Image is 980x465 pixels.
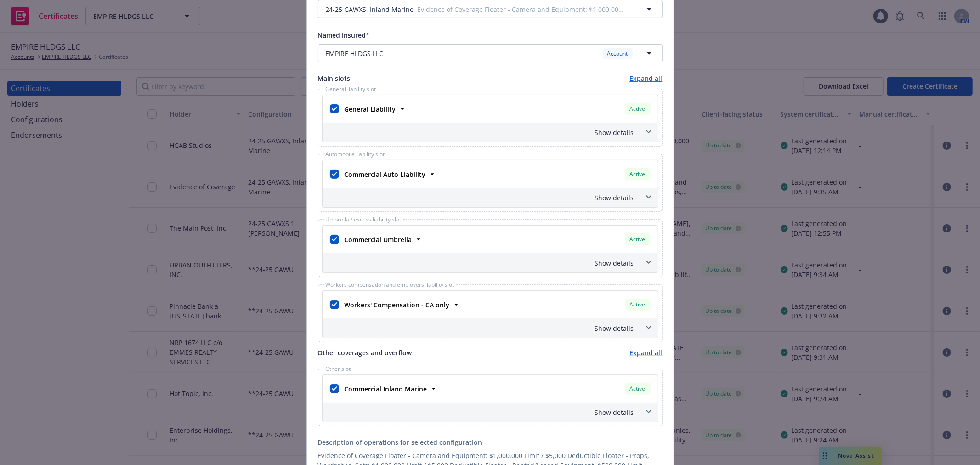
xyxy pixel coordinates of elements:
strong: Commercial Inland Marine [345,385,427,393]
span: General liability slot [324,86,378,92]
div: Show details [323,318,658,338]
div: Show details [324,408,634,417]
div: Show details [324,258,634,268]
a: Expand all [630,348,663,357]
span: Active [629,105,647,113]
span: Active [629,385,647,393]
span: Active [629,301,647,309]
div: Show details [323,123,658,142]
div: Show details [324,128,634,137]
span: Other slot [324,366,353,372]
span: Umbrella / excess liability slot [324,217,403,222]
div: Account [603,48,633,59]
span: Automobile liability slot [324,152,387,157]
div: Description of operations for selected configuration [318,437,663,447]
strong: Commercial Auto Liability [345,170,426,179]
span: Evidence of Coverage Floater - Camera and Equipment: $1,000,000 Limit / $5,000 Deductible Floater... [418,5,624,14]
div: Show details [324,323,634,333]
div: Show details [323,253,658,272]
span: 24-25 GAWXS, Inland Marine [326,5,414,14]
strong: Workers' Compensation - CA only [345,301,450,309]
span: Active [629,170,647,178]
div: Show details [323,403,658,422]
div: Show details [324,193,634,203]
a: Expand all [630,74,663,83]
span: Active [629,235,647,244]
strong: Commercial Umbrella [345,235,412,244]
span: Other coverages and overflow [318,348,412,357]
span: Workers compensation and employers liability slot [324,282,456,288]
span: Named insured* [318,31,370,40]
span: EMPIRE HLDGS LLC [326,49,384,58]
span: Main slots [318,74,351,83]
button: EMPIRE HLDGS LLCAccount [318,44,663,62]
strong: General Liability [345,105,396,113]
div: Show details [323,188,658,207]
